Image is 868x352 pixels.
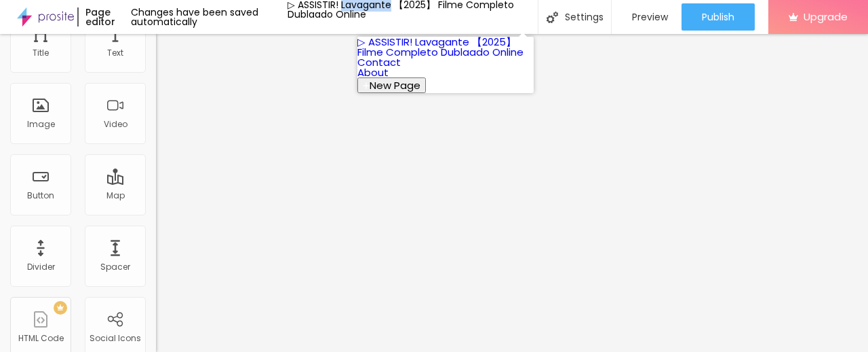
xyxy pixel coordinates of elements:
[357,35,524,59] a: ▷ ASSISTIR! Lavagante 【2025】 Filme Completo Dublaado Online
[370,78,420,92] span: New Page
[682,3,755,31] button: Publish
[357,65,389,80] a: About
[77,7,132,27] div: Page editor
[357,55,401,69] a: Contact
[27,191,54,200] div: Button
[107,48,123,58] div: Text
[156,34,868,352] iframe: Editor
[104,120,127,129] div: Video
[547,12,558,23] img: Icone
[702,12,734,22] span: Publish
[131,7,288,27] div: Changes have been saved automatically
[27,120,55,129] div: Image
[27,262,55,272] div: Divider
[106,191,125,200] div: Map
[612,3,682,31] button: Preview
[804,11,848,22] span: Upgrade
[100,262,130,272] div: Spacer
[632,12,668,22] span: Preview
[33,48,49,58] div: Title
[357,77,426,93] button: New Page
[18,334,64,343] div: HTML Code
[90,334,141,343] div: Social Icons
